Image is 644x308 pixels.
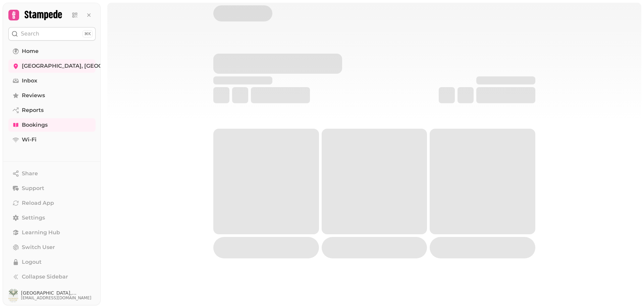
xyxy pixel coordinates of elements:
button: Logout [8,255,96,269]
span: Bookings [22,121,48,129]
button: Support [8,182,96,195]
span: Reviews [22,91,45,100]
a: Wi-Fi [8,133,96,146]
span: Logout [22,258,42,266]
button: Search⌘K [8,27,96,41]
span: Wi-Fi [22,136,37,144]
a: Bookings [8,118,96,132]
a: Inbox [8,74,96,87]
span: [EMAIL_ADDRESS][DOMAIN_NAME] [21,295,96,301]
p: Search [21,30,39,38]
button: Reload App [8,196,96,210]
a: [GEOGRAPHIC_DATA], [GEOGRAPHIC_DATA] [8,59,96,73]
span: [GEOGRAPHIC_DATA], [GEOGRAPHIC_DATA] [22,62,144,70]
a: Home [8,45,96,58]
span: Settings [22,214,45,222]
div: ⌘K [83,30,93,38]
span: Reload App [22,199,54,207]
span: Reports [22,106,44,114]
span: Inbox [22,77,37,85]
a: Settings [8,211,96,225]
button: User avatar[GEOGRAPHIC_DATA], [GEOGRAPHIC_DATA][EMAIL_ADDRESS][DOMAIN_NAME] [8,289,96,302]
a: Reviews [8,89,96,102]
img: User avatar [8,289,18,302]
span: Switch User [22,243,55,251]
span: Collapse Sidebar [22,273,68,281]
a: Learning Hub [8,226,96,239]
span: Support [22,184,44,192]
button: Collapse Sidebar [8,270,96,284]
span: Share [22,170,38,178]
button: Share [8,167,96,180]
span: Learning Hub [22,229,60,237]
button: Switch User [8,241,96,254]
a: Reports [8,104,96,117]
span: [GEOGRAPHIC_DATA], [GEOGRAPHIC_DATA] [21,291,96,295]
span: Home [22,47,39,55]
